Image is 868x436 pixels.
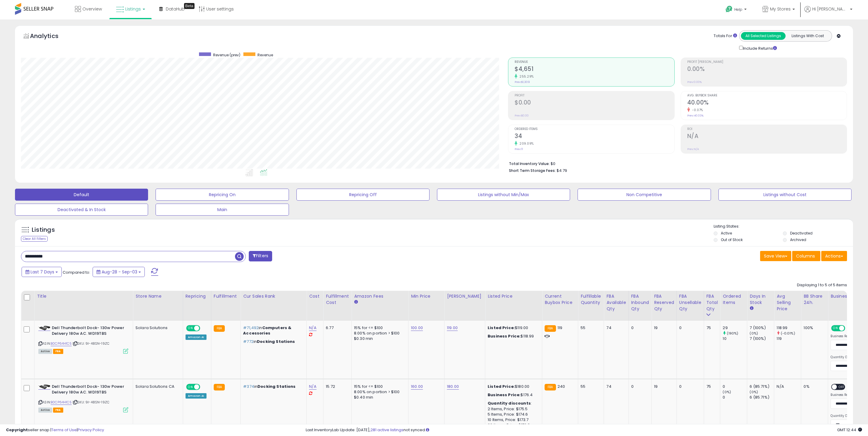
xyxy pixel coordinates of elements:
[63,270,90,275] span: Compared to:
[354,395,404,400] div: $0.40 min
[792,251,820,261] button: Columns
[557,325,562,331] span: 119
[606,384,624,389] div: 74
[557,384,565,389] span: 240
[545,384,556,390] small: FBA
[631,325,647,331] div: 0
[257,339,295,344] span: Docking Stations
[654,293,674,312] div: FBA Reserved Qty
[296,189,430,201] button: Repricing Off
[354,331,404,336] div: 8.00% on portion > $100
[723,384,747,389] div: 0
[411,384,423,390] a: 160.00
[804,384,823,389] div: 0%
[690,108,703,112] small: -0.07%
[243,293,304,299] div: Cur Sales Rank
[804,293,825,306] div: BB Share 24h.
[821,251,847,261] button: Actions
[52,325,125,338] b: Dell Thunderbolt Dock- 130w Power Delivery 180w AC. WD19TBS
[557,168,567,173] span: $4.79
[38,408,52,413] span: All listings currently available for purchase on Amazon
[51,427,77,433] a: Terms of Use
[714,224,853,229] p: Listing States:
[156,189,289,201] button: Repricing On
[309,384,316,390] a: N/A
[578,189,711,201] button: Non Competitive
[411,325,423,331] a: 100.00
[796,253,815,259] span: Columns
[199,326,209,331] span: OFF
[679,293,701,312] div: FBA Unsellable Qty
[187,326,194,331] span: ON
[706,293,718,312] div: FBA Total Qty
[73,400,109,405] span: | SKU: 9I-48SN-19ZC
[187,384,194,390] span: ON
[721,1,753,19] a: Help
[735,45,784,52] div: Include Returns
[488,406,537,412] div: 2 Items, Price: $175.5
[326,325,347,331] div: 6.77
[354,384,404,389] div: 15% for <= $100
[488,293,540,299] div: Listed Price
[515,147,523,151] small: Prev: 11
[687,99,847,107] h2: 40.00%
[135,384,178,389] div: Solara Solutions CA
[750,306,753,311] small: Days In Stock.
[718,189,852,201] button: Listings without Cost
[844,326,854,331] span: OFF
[354,336,404,341] div: $0.30 min
[488,392,537,398] div: $176.4
[631,293,649,312] div: FBA inbound Qty
[15,189,148,201] button: Default
[38,384,128,412] div: ASIN:
[82,6,102,12] span: Overview
[581,293,601,306] div: Fulfillable Quantity
[679,325,699,331] div: 0
[166,6,185,12] span: DataHub
[488,401,537,406] div: :
[37,293,130,299] div: Title
[6,427,104,433] div: seller snap | |
[257,384,296,389] span: Docking Stations
[723,293,745,306] div: Ordered Items
[687,114,703,117] small: Prev: 40.03%
[488,384,537,389] div: $180.00
[631,384,647,389] div: 0
[777,384,796,389] div: N/A
[243,339,254,344] span: #772
[51,400,72,405] a: B0CP64H1C5
[214,293,238,299] div: Fulfillment
[488,412,537,417] div: 5 Items, Price: $174.6
[214,325,225,332] small: FBA
[306,427,862,433] div: Last InventoryLab Update: [DATE], not synced.
[515,128,674,131] span: Ordered Items
[723,390,731,394] small: (0%)
[437,189,570,201] button: Listings without Min/Max
[488,392,521,398] b: Business Price:
[214,384,225,390] small: FBA
[777,336,801,341] div: 119
[515,94,674,97] span: Profit
[581,325,599,331] div: 55
[812,6,848,12] span: Hi [PERSON_NAME]
[837,427,862,433] span: 2025-09-12 12:44 GMT
[714,33,737,39] div: Totals For
[687,133,847,141] h2: N/A
[750,336,774,341] div: 7 (100%)
[687,128,847,131] span: ROI
[354,293,406,299] div: Amazon Fees
[804,6,852,19] a: Hi [PERSON_NAME]
[777,325,801,331] div: 118.99
[804,325,823,331] div: 100%
[606,293,626,312] div: FBA Available Qty
[78,427,104,433] a: Privacy Policy
[488,400,531,406] b: Quantity discounts
[326,293,349,306] div: Fulfillment Cost
[654,325,672,331] div: 19
[509,168,556,173] b: Short Term Storage Fees:
[354,389,404,395] div: 8.00% on portion > $100
[515,99,674,107] h2: $0.00
[186,293,209,299] div: Repricing
[243,325,302,336] p: in
[22,267,62,277] button: Last 7 Days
